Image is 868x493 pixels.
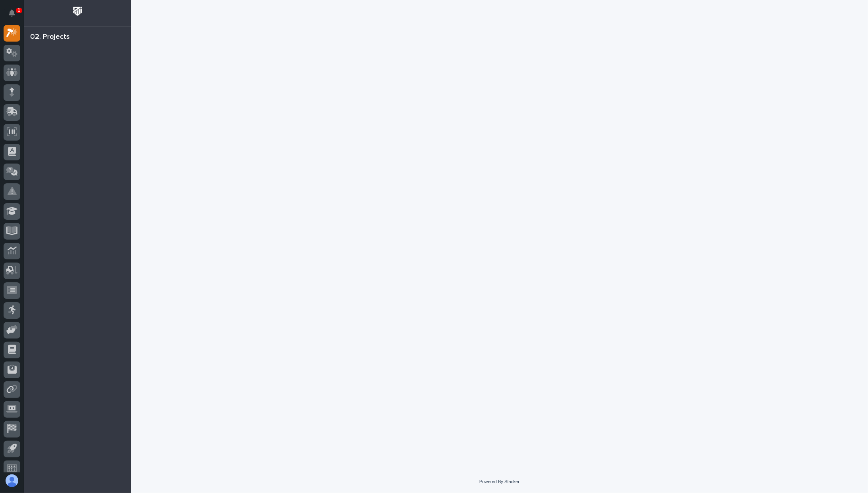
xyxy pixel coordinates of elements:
button: Notifications [4,5,20,21]
div: Notifications1 [10,10,20,22]
button: users-avatar [4,472,20,489]
a: Powered By Stacker [479,479,519,484]
img: Workspace Logo [70,4,85,19]
div: 02. Projects [30,33,70,42]
p: 1 [17,8,20,13]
